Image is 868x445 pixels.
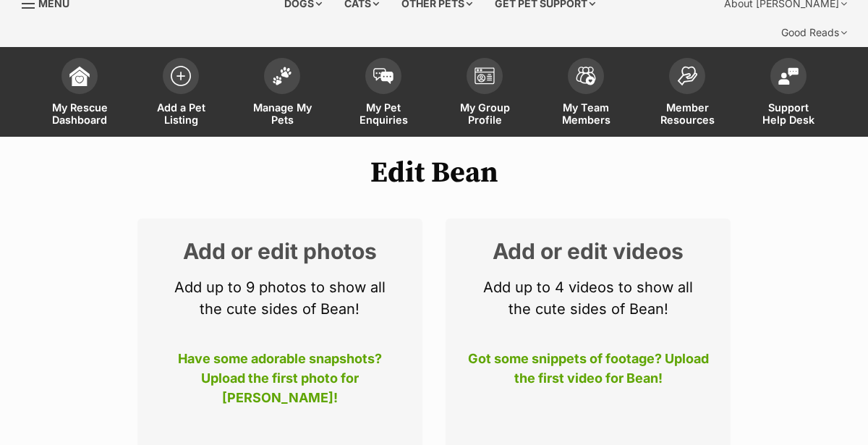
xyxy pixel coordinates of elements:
img: dashboard-icon-eb2f2d2d3e046f16d808141f083e7271f6b2e854fb5c12c21221c1fb7104beca.svg [69,66,90,86]
span: Support Help Desk [756,101,821,126]
p: Add up to 4 videos to show all the cute sides of Bean! [467,276,709,320]
span: Add a Pet Listing [148,101,213,126]
div: Good Reads [771,18,857,47]
img: team-members-icon-5396bd8760b3fe7c0b43da4ab00e1e3bb1a5d9ba89233759b79545d2d3fc5d0d.svg [576,67,596,85]
img: group-profile-icon-3fa3cf56718a62981997c0bc7e787c4b2cf8bcc04b72c1350f741eb67cf2f40e.svg [475,67,495,85]
span: My Group Profile [452,101,517,126]
a: My Team Members [535,51,637,137]
h2: Add or edit videos [467,240,709,262]
img: pet-enquiries-icon-7e3ad2cf08bfb03b45e93fb7055b45f3efa6380592205ae92323e6603595dc1f.svg [373,68,393,84]
a: My Group Profile [434,51,535,137]
img: add-pet-listing-icon-0afa8454b4691262ce3f59096e99ab1cd57d4a30225e0717b998d2c9b9846f56.svg [171,66,191,86]
img: help-desk-icon-fdf02630f3aa405de69fd3d07c3f3aa587a6932b1a1747fa1d2bba05be0121f9.svg [778,67,799,85]
p: Add up to 9 photos to show all the cute sides of Bean! [159,276,401,320]
a: Member Resources [637,51,738,137]
img: manage-my-pets-icon-02211641906a0b7f246fdf0571729dbe1e7629f14944591b6c1af311fb30b64b.svg [272,67,292,85]
p: Got some snippets of footage? Upload the first video for Bean! [467,349,709,397]
p: Have some adorable snapshots? Upload the first photo for [PERSON_NAME]! [159,349,401,397]
a: Add a Pet Listing [130,51,231,137]
span: Manage My Pets [250,101,315,126]
a: Support Help Desk [738,51,839,137]
span: Member Resources [655,101,720,126]
a: My Pet Enquiries [333,51,434,137]
a: Manage My Pets [231,51,333,137]
span: My Rescue Dashboard [47,101,112,126]
a: My Rescue Dashboard [29,51,130,137]
h2: Add or edit photos [159,240,401,262]
img: member-resources-icon-8e73f808a243e03378d46382f2149f9095a855e16c252ad45f914b54edf8863c.svg [677,66,697,85]
span: My Team Members [553,101,618,126]
span: My Pet Enquiries [351,101,416,126]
